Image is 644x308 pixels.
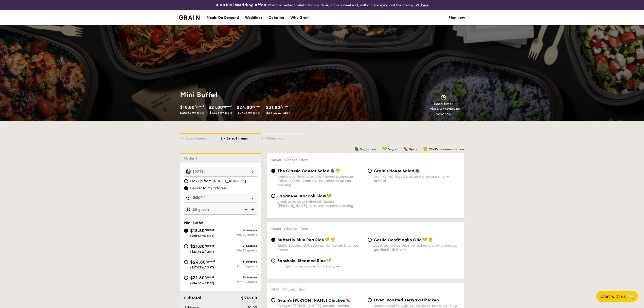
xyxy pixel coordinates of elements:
img: icon-vegetarian.fe4039eb.svg [330,168,335,173]
div: Catering [269,10,284,25]
input: Grain's [PERSON_NAME] Chickennyonya [PERSON_NAME], masala powder, lemongrass [271,298,275,302]
span: /guest [252,105,262,108]
input: Butterfly Blue Pea Riceshallots, coriander, supergarlicfied oil, blue pea flower [271,238,275,242]
span: ($27.03 w/ GST) [237,111,260,115]
div: Min 20 guests [221,249,257,252]
img: icon-spicy.37a8142b.svg [404,146,408,151]
span: /guest [205,275,214,279]
div: 3 - Check out [261,134,302,141]
div: romaine lettuce, croutons, shaved parmesan flakes, cherry tomatoes, housemade caesar dressing [277,174,364,187]
input: Pick up from [STREET_ADDRESS] [184,179,188,183]
span: Salad [271,158,281,162]
div: Min 10 guests [221,280,257,284]
input: Grain's House Saladcorn kernel, roasted sesame dressing, cherry tomato [368,169,372,173]
div: super garlicfied oil, slow baked cherry tomatoes, garden fresh thyme [374,243,460,252]
span: Order 1 [184,156,199,161]
img: icon-chef-hat.a58ddaea.svg [336,168,340,173]
a: Plan now [449,10,465,25]
div: Min 15 guests [221,264,257,268]
span: Chef's recommendation [429,147,464,151]
span: ($20.49 w/ GST) [180,111,204,115]
img: icon-vegan.f8ff3823.svg [382,146,387,151]
a: Why Grain [287,10,313,25]
span: $24.80 [237,105,252,110]
img: icon-vegan.f8ff3823.svg [325,237,330,242]
div: 1 - Select menu [180,134,221,141]
span: ($20.49 w/ GST) [190,234,214,238]
div: Why Grain [290,10,310,25]
span: $21.80 [208,105,223,110]
div: Meals On Demand [207,10,239,25]
input: Event time [184,193,257,203]
div: 6 courses [221,228,257,232]
span: 🦙 [628,294,634,299]
strong: 4 weekdays [436,107,457,111]
span: $31.80 [190,275,205,281]
div: greek extra virgin olive oil, kizami [PERSON_NAME], yuzu soy-sesame dressing [277,199,364,208]
span: ($23.76 w/ GST) [190,250,214,253]
img: icon-add.58712e84.svg [249,205,257,214]
div: 9 courses [221,276,257,279]
span: $24.80 [190,259,206,265]
input: Event date [184,167,257,177]
div: Weddings [245,10,262,25]
h4: A Virtual Wedding Affair [216,2,267,8]
span: /guest [206,260,215,263]
div: 8 courses [221,260,257,263]
span: Vegetarian [360,147,376,151]
a: Weddings [242,10,265,25]
img: icon-vegan.f8ff3823.svg [326,258,331,263]
span: Deliver to my address [190,186,227,191]
span: $21.80 [190,244,205,249]
span: Subtotal [184,296,201,300]
span: $376.00 [241,296,257,300]
div: 2 - Select items [221,134,261,141]
span: Choose 1 item [282,287,306,292]
span: Garlic Confit Aglio Olio [374,237,422,242]
div: shallots, coriander, supergarlicfied oil, blue pea flower [277,243,364,252]
div: corn kernel, roasted sesame dressing, cherry tomato [374,174,460,183]
a: Meals On Demand [204,10,242,25]
span: Meat [271,288,279,291]
span: /guest [280,105,290,108]
img: Grain [179,15,200,20]
input: Oven-Roasted Teriyaki Chickenhouse-blend teriyaki sauce, baby bok choy, king oyster and shiitake ... [368,298,372,302]
input: The Classic Caesar Saladromaine lettuce, croutons, shaved parmesan flakes, cherry tomatoes, house... [271,169,275,173]
span: /guest [205,244,214,247]
span: Butterfly Blue Pea Rice [277,237,324,242]
img: icon-chef-hat.a58ddaea.svg [428,237,433,242]
img: icon-chef-hat.a58ddaea.svg [423,146,428,151]
div: Min 20 guests [221,233,257,236]
span: Spicy [409,147,417,151]
span: Pick up from [STREET_ADDRESS] [190,179,246,184]
span: $18.80 [190,228,205,233]
span: Vegan [388,147,398,151]
span: Japanese Broccoli Slaw [277,194,326,198]
img: icon-chef-hat.a58ddaea.svg [331,237,335,242]
div: multigrain rice, roasted black soybean [277,264,364,268]
span: $18.80 [180,105,194,110]
span: ($34.66 w/ GST) [266,111,290,115]
span: /guest [205,228,214,232]
span: ($34.66 w/ GST) [190,281,214,285]
span: Choose 1 item [284,158,308,162]
input: $24.80/guest($27.03 w/ GST)8 coursesMin 15 guests [184,260,188,264]
img: icon-vegan.f8ff3823.svg [422,237,427,242]
img: icon-vegetarian.fe4039eb.svg [415,168,420,173]
input: Sanshoku Steamed Ricemultigrain rice, roasted black soybean [271,259,275,263]
span: Mains [271,227,281,231]
input: $21.80/guest($23.76 w/ GST)7 coursesMin 20 guests [184,244,188,248]
input: $31.80/guest($34.66 w/ GST)9 coursesMin 10 guests [184,276,188,280]
a: Logotype [179,15,200,20]
div: Plan the perfect celebration with us, all in a weekend, without stepping out the door. [176,2,468,8]
span: Sanshoku Steamed Rice [277,258,326,263]
span: Choose 1 item [284,227,308,231]
span: Oven-Roasted Teriyaki Chicken [374,298,439,302]
img: icon-reduce.1d2dbef1.svg [242,205,249,214]
input: Japanese Broccoli Slawgreek extra virgin olive oil, kizami [PERSON_NAME], yuzu soy-sesame dressing [271,194,275,198]
input: Deliver to my address [184,186,188,190]
a: RSVP here [411,3,428,7]
span: /guest [194,105,204,108]
span: Grain's House Salad [374,168,415,173]
input: Number of guests [184,205,257,215]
